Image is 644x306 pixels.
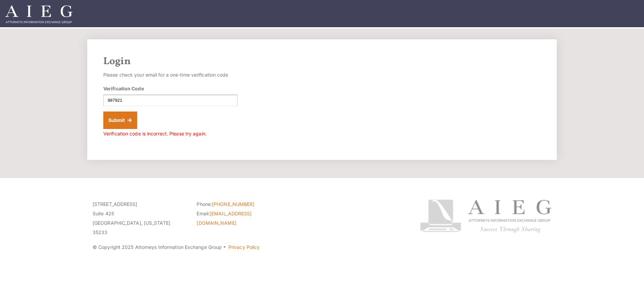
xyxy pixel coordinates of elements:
[197,200,290,209] li: Phone:
[5,5,72,23] img: Attorneys Information Exchange Group
[103,131,207,136] span: Verification code is incorrect. Please try again.
[103,112,137,129] button: Submit
[228,244,260,250] a: Privacy Policy
[223,247,226,250] span: ·
[420,200,551,233] img: Attorneys Information Exchange Group logo
[103,85,144,92] label: Verification Code
[212,201,254,207] a: [PHONE_NUMBER]
[197,209,290,228] li: Email:
[197,211,252,226] a: [EMAIL_ADDRESS][DOMAIN_NAME]
[93,200,186,237] p: [STREET_ADDRESS] Suite 425 [GEOGRAPHIC_DATA], [US_STATE] 35233
[103,55,541,68] h2: Login
[93,243,395,252] p: © Copyright 2025 Attorneys Information Exchange Group
[103,70,237,80] p: Please check your email for a one-time verification code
